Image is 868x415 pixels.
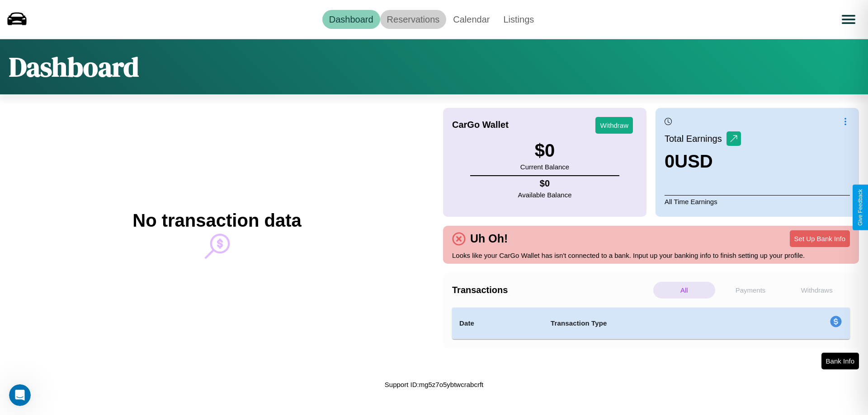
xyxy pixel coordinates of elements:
div: Give Feedback [857,189,863,226]
table: simple table [452,308,850,339]
h3: 0 USD [665,151,741,172]
h4: Date [459,318,536,329]
p: Withdraws [786,282,848,298]
p: Total Earnings [665,131,726,147]
h4: $ 0 [518,178,572,189]
h4: CarGo Wallet [452,120,509,130]
button: Bank Info [821,353,859,369]
h4: Transactions [452,285,651,295]
button: Open menu [836,7,861,32]
h4: Uh Oh! [466,232,512,245]
p: Payments [720,282,782,298]
a: Listings [496,10,541,29]
a: Reservations [380,10,447,29]
p: Support ID: mg5z7o5ybtwcrabcrft [385,378,483,391]
p: Available Balance [518,189,572,201]
a: Dashboard [322,10,380,29]
p: All Time Earnings [665,195,850,208]
h3: $ 0 [520,140,569,161]
a: Calendar [446,10,496,29]
button: Set Up Bank Info [790,230,850,247]
h2: No transaction data [132,210,301,231]
p: Current Balance [520,161,569,173]
button: Withdraw [595,117,633,134]
p: Looks like your CarGo Wallet has isn't connected to a bank. Input up your banking info to finish ... [452,249,850,261]
iframe: Intercom live chat [9,384,31,406]
h1: Dashboard [9,48,139,85]
p: All [653,282,715,298]
h4: Transaction Type [551,318,756,329]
